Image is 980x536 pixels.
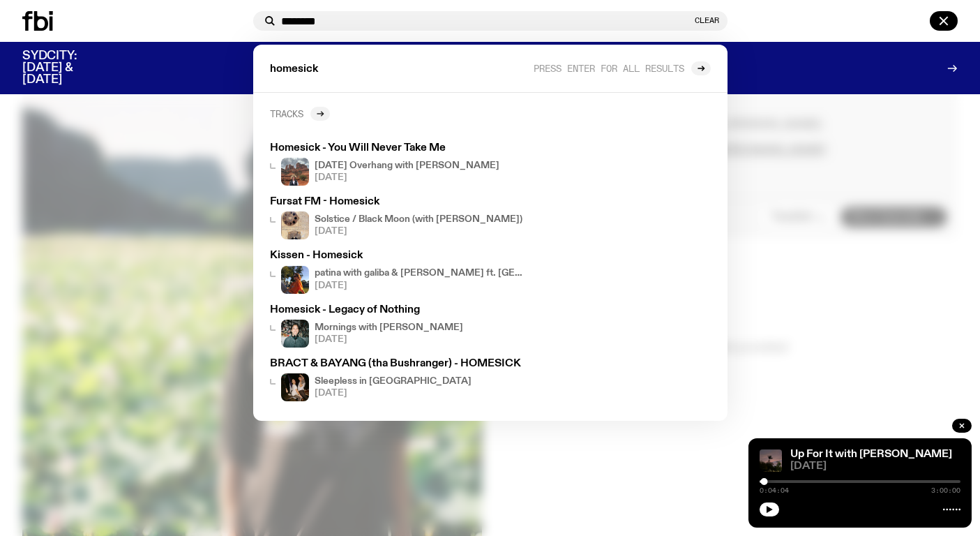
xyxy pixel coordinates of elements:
[270,108,303,119] h2: Tracks
[931,487,960,494] span: 3:00:00
[315,377,472,386] h4: Sleepless in [GEOGRAPHIC_DATA]
[270,359,527,369] h3: BRACT & BAYANG (tha Bushranger) - HOMESICK
[264,299,532,353] a: Homesick - Legacy of NothingRadio presenter Ben Hansen sits in front of a wall of photos and an f...
[281,373,309,401] img: Marcus Whale is on the left, bent to his knees and arching back with a gleeful look his face He i...
[315,335,463,344] span: [DATE]
[270,305,527,315] h3: Homesick - Legacy of Nothing
[315,269,527,278] h4: patina with galiba & [PERSON_NAME] ft. [GEOGRAPHIC_DATA]
[264,137,532,191] a: Homesick - You Will Never Take Me[DATE] Overhang with [PERSON_NAME][DATE]
[534,61,711,75] a: Press enter for all results
[315,323,463,332] h4: Mornings with [PERSON_NAME]
[270,197,527,207] h3: Fursat FM - Homesick
[270,107,330,121] a: Tracks
[281,320,309,348] img: Radio presenter Ben Hansen sits in front of a wall of photos and an fbi radio sign. Film photo. B...
[270,251,527,261] h3: Kissen - Homesick
[264,245,532,299] a: Kissen - Homesickpatina with galiba & [PERSON_NAME] ft. [GEOGRAPHIC_DATA][DATE]
[22,50,112,86] h3: SYDCITY: [DATE] & [DATE]
[315,389,472,398] span: [DATE]
[315,281,527,290] span: [DATE]
[264,353,532,407] a: BRACT & BAYANG (tha Bushranger) - HOMESICKMarcus Whale is on the left, bent to his knees and arch...
[315,173,499,182] span: [DATE]
[281,211,309,239] img: A scanned scripture of medieval islamic astrology illustrating an eclipse
[790,461,960,472] span: [DATE]
[534,63,684,73] span: Press enter for all results
[270,64,318,75] span: homesick
[315,161,499,170] h4: [DATE] Overhang with [PERSON_NAME]
[695,17,719,24] button: Clear
[264,191,532,245] a: Fursat FM - HomesickA scanned scripture of medieval islamic astrology illustrating an eclipseSols...
[790,449,952,460] a: Up For It with [PERSON_NAME]
[760,487,789,494] span: 0:04:04
[315,215,522,224] h4: Solstice / Black Moon (with [PERSON_NAME])
[270,143,527,154] h3: Homesick - You Will Never Take Me
[315,227,522,236] span: [DATE]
